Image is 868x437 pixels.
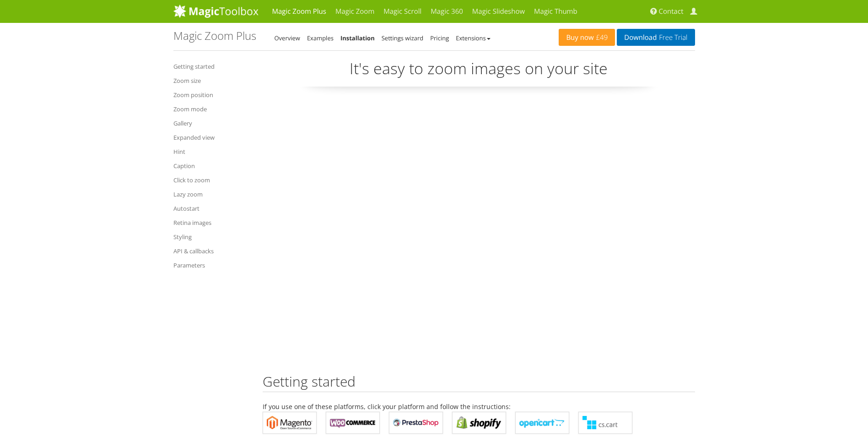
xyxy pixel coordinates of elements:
[173,104,249,115] a: Zoom mode
[173,175,249,186] a: Click to zoom
[173,189,249,200] a: Lazy zoom
[173,260,249,271] a: Parameters
[267,416,313,430] b: Magic Zoom Plus for Magento
[340,34,375,42] a: Installation
[173,132,249,143] a: Expanded view
[173,75,249,86] a: Zoom size
[173,61,249,72] a: Getting started
[452,412,506,434] a: Magic Zoom Plus for Shopify
[173,246,249,257] a: API & callbacks
[578,412,632,434] a: Magic Zoom Plus for CS-Cart
[559,29,615,46] a: Buy now£49
[263,412,317,434] a: Magic Zoom Plus for Magento
[173,231,249,242] a: Styling
[263,374,695,392] h2: Getting started
[173,118,249,129] a: Gallery
[173,217,249,228] a: Retina images
[456,416,502,430] b: Magic Zoom Plus for Shopify
[657,34,687,41] span: Free Trial
[659,7,684,16] span: Contact
[515,412,569,434] a: Magic Zoom Plus for OpenCart
[326,412,380,434] a: Magic Zoom Plus for WooCommerce
[173,146,249,157] a: Hint
[456,34,490,42] a: Extensions
[173,4,259,18] img: MagicToolbox.com - Image tools for your website
[389,412,443,434] a: Magic Zoom Plus for PrestaShop
[275,34,300,42] a: Overview
[173,203,249,214] a: Autostart
[582,416,628,430] b: Magic Zoom Plus for CS-Cart
[382,34,424,42] a: Settings wizard
[519,416,565,430] b: Magic Zoom Plus for OpenCart
[173,89,249,100] a: Zoom position
[430,34,449,42] a: Pricing
[263,58,695,87] p: It's easy to zoom images on your site
[393,416,439,430] b: Magic Zoom Plus for PrestaShop
[173,160,249,171] a: Caption
[330,416,376,430] b: Magic Zoom Plus for WooCommerce
[173,30,256,42] h1: Magic Zoom Plus
[594,34,608,41] span: £49
[617,29,695,46] a: DownloadFree Trial
[307,34,334,42] a: Examples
